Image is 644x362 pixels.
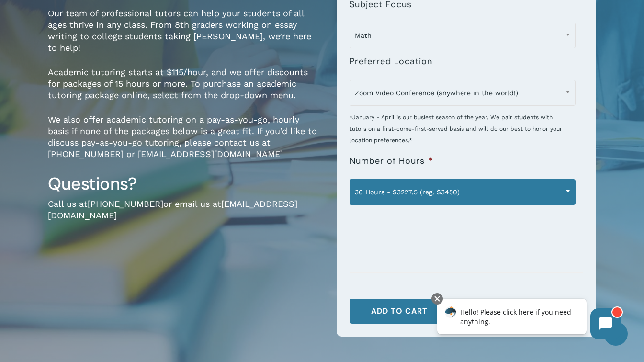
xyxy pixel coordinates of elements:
label: Preferred Location [350,56,432,67]
span: Math [350,23,576,48]
p: We also offer academic tutoring on a pay-as-you-go, hourly basis if none of the packages below is... [48,114,322,173]
a: [PHONE_NUMBER] [88,199,163,209]
iframe: reCAPTCHA [350,207,495,244]
span: 30 Hours - $3227.5 (reg. $3450) [350,182,575,202]
p: Academic tutoring starts at $115/hour, and we offer discounts for packages of 15 hours or more. T... [48,67,322,114]
button: Add to cart [350,299,449,324]
span: Zoom Video Conference (anywhere in the world!) [350,80,576,106]
h3: Questions? [48,173,322,195]
span: Zoom Video Conference (anywhere in the world!) [350,83,575,103]
a: [EMAIL_ADDRESS][DOMAIN_NAME] [48,199,297,220]
p: Call us at or email us at [48,198,322,234]
span: Math [350,25,575,45]
iframe: Chatbot [427,291,631,349]
label: Number of Hours [350,156,433,167]
div: *January - April is our busiest season of the year. We pair students with tutors on a first-come-... [350,104,576,146]
p: Our team of professional tutors can help your students of all ages thrive in any class. From 8th ... [48,8,322,67]
span: 30 Hours - $3227.5 (reg. $3450) [350,179,576,205]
